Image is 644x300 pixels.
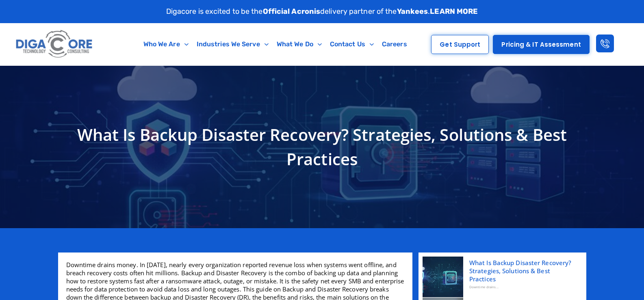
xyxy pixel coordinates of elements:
a: Get Support [431,35,489,54]
img: Digacore logo 1 [14,27,95,61]
nav: Menu [129,35,422,54]
strong: Yankees [397,7,428,16]
a: Contact Us [326,35,378,54]
a: Who We Are [139,35,193,54]
a: What Is Backup Disaster Recovery? Strategies, Solutions & Best Practices [469,259,576,283]
img: Backup disaster recovery, Backup and Disaster Recovery [423,257,463,297]
a: Pricing & IT Assessment [493,35,589,54]
span: Pricing & IT Assessment [501,41,581,47]
span: Get Support [440,41,480,47]
a: Industries We Serve [193,35,273,54]
strong: Official Acronis [263,7,321,16]
div: Downtime drains... [469,283,576,291]
h1: What Is Backup Disaster Recovery? Strategies, Solutions & Best Practices [62,123,582,171]
a: What We Do [273,35,326,54]
a: Careers [378,35,411,54]
a: LEARN MORE [430,7,478,16]
p: Digacore is excited to be the delivery partner of the . [166,6,478,17]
